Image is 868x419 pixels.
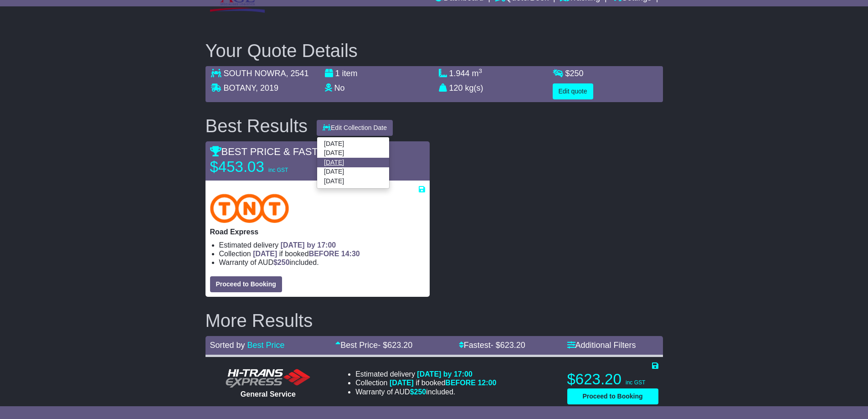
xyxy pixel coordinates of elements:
[567,388,658,404] button: Proceed to Booking
[210,341,245,350] span: Sorted by
[417,370,473,378] span: [DATE] by 17:00
[335,69,340,78] span: 1
[355,388,496,396] li: Warranty of AUD included.
[253,250,277,258] span: [DATE]
[224,83,256,93] span: BOTANY
[317,167,389,176] a: [DATE]
[268,167,288,173] span: inc GST
[465,83,483,93] span: kg(s)
[317,120,393,136] button: Edit Collection Date
[449,69,470,78] span: 1.944
[273,259,290,266] span: $
[567,341,636,350] a: Additional Filters
[309,250,339,258] span: BEFORE
[472,69,483,78] span: m
[553,83,593,99] button: Edit quote
[210,276,282,292] button: Proceed to Booking
[445,379,476,387] span: BEFORE
[491,341,525,350] span: - $
[286,69,309,78] span: , 2541
[201,116,313,136] div: Best Results
[241,390,296,398] span: General Service
[210,146,338,157] span: BEST PRICE & FASTEST
[565,69,584,78] span: $
[317,176,389,186] a: [DATE]
[335,341,412,350] a: Best Price- $623.20
[210,158,324,176] p: $453.03
[219,258,425,267] li: Warranty of AUD included.
[247,341,285,350] a: Best Price
[500,341,525,350] span: 623.20
[253,250,360,258] span: if booked
[224,69,286,78] span: SOUTH NOWRA
[378,341,412,350] span: - $
[277,259,290,266] span: 250
[210,228,425,236] p: Road Express
[205,41,663,61] h2: Your Quote Details
[317,149,389,158] a: [DATE]
[626,379,645,386] span: inc GST
[281,241,336,249] span: [DATE] by 17:00
[478,379,496,387] span: 12:00
[341,250,360,258] span: 14:30
[205,310,663,331] h2: More Results
[334,83,345,93] span: No
[410,388,426,396] span: $
[414,388,426,396] span: 250
[387,341,412,350] span: 623.20
[459,341,525,350] a: Fastest- $623.20
[355,378,496,387] li: Collection
[567,370,658,388] p: $623.20
[317,140,389,149] a: [DATE]
[390,379,414,387] span: [DATE]
[256,83,278,93] span: , 2019
[390,379,496,387] span: if booked
[570,69,584,78] span: 250
[219,249,425,258] li: Collection
[317,158,389,167] a: [DATE]
[210,194,289,223] img: TNT Domestic: Road Express
[219,241,425,249] li: Estimated delivery
[449,83,463,93] span: 120
[355,370,496,378] li: Estimated delivery
[479,67,483,74] sup: 3
[342,69,358,78] span: item
[222,367,313,390] img: HiTrans: General Service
